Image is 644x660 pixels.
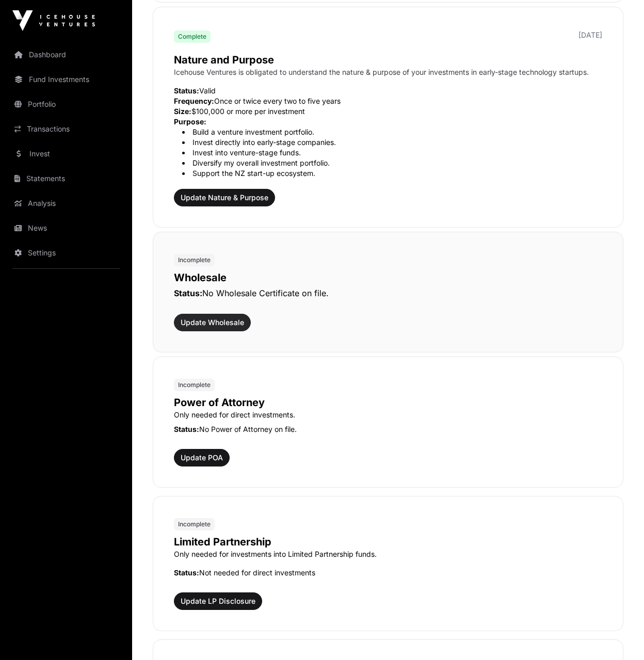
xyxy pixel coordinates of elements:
a: Invest [8,142,124,165]
span: Status: [174,86,199,95]
span: Incomplete [178,381,211,389]
p: [DATE] [578,30,602,40]
a: Update LP Disclosure [174,599,262,609]
li: Invest directly into early-stage companies. [182,137,602,148]
p: No Power of Attorney on file. [174,424,602,434]
p: $100,000 or more per investment [174,106,602,117]
li: Invest into venture-stage funds. [182,148,602,158]
p: Valid [174,86,602,96]
span: Update Nature & Purpose [181,192,268,203]
li: Diversify my overall investment portfolio. [182,158,602,168]
span: Incomplete [178,256,211,264]
button: Update Nature & Purpose [174,189,275,206]
span: Update POA [181,453,223,463]
a: Portfolio [8,93,124,116]
a: Dashboard [8,43,124,66]
p: Power of Attorney [174,395,602,410]
p: Not needed for direct investments [174,568,602,578]
p: Only needed for investments into Limited Partnership funds. [174,549,602,559]
p: Purpose: [174,117,602,127]
span: Complete [178,33,206,41]
p: Icehouse Ventures is obligated to understand the nature & purpose of your investments in early-st... [174,67,602,77]
a: Statements [8,167,124,190]
span: Status: [174,568,199,577]
p: Only needed for direct investments. [174,410,602,420]
button: Update LP Disclosure [174,592,262,610]
span: Update LP Disclosure [181,596,255,606]
span: Size: [174,107,191,116]
a: Transactions [8,118,124,140]
button: Update Wholesale [174,314,251,331]
p: No Wholesale Certificate on file. [174,287,602,299]
a: Analysis [8,192,124,215]
span: Status: [174,425,199,433]
p: Nature and Purpose [174,53,602,67]
p: Once or twice every two to five years [174,96,602,106]
span: Update Wholesale [181,317,244,328]
li: Build a venture investment portfolio. [182,127,602,137]
span: Frequency: [174,96,214,105]
span: Status: [174,288,202,298]
iframe: Chat Widget [592,610,644,660]
a: Settings [8,242,124,264]
span: Incomplete [178,520,211,528]
p: Wholesale [174,270,602,285]
a: News [8,217,124,239]
img: Icehouse Ventures Logo [12,10,95,31]
li: Support the NZ start-up ecosystem. [182,168,602,179]
a: Fund Investments [8,68,124,91]
p: Limited Partnership [174,535,602,549]
button: Update POA [174,449,230,466]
